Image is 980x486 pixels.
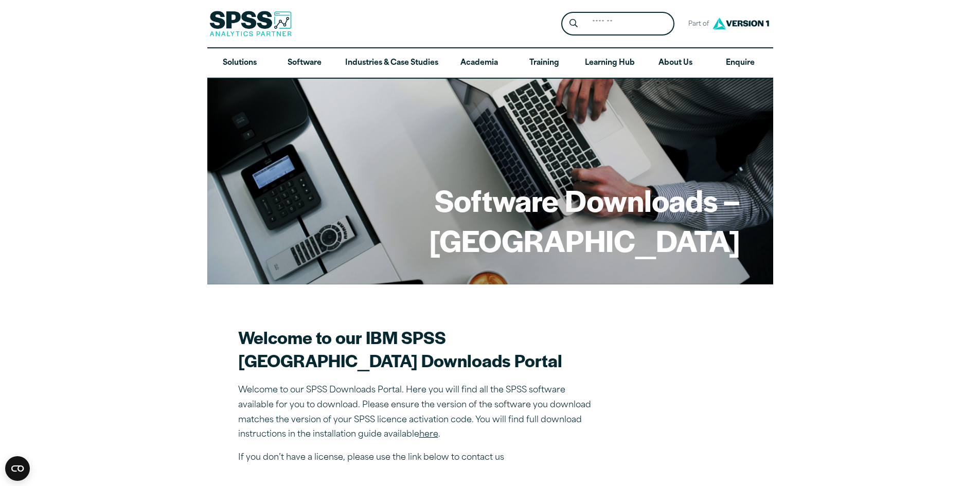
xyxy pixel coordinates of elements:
a: Software [272,48,337,78]
a: here [419,430,438,439]
h1: Software Downloads – [GEOGRAPHIC_DATA] [240,180,740,260]
a: Learning Hub [577,48,643,78]
form: Site Header Search Form [561,12,674,36]
a: Enquire [708,48,773,78]
nav: Desktop version of site main menu [207,48,773,78]
span: Part of [683,17,710,32]
p: Welcome to our SPSS Downloads Portal. Here you will find all the SPSS software available for you ... [238,383,598,442]
button: Search magnifying glass icon [564,14,583,33]
a: Training [511,48,576,78]
a: Industries & Case Studies [337,48,447,78]
h2: Welcome to our IBM SPSS [GEOGRAPHIC_DATA] Downloads Portal [238,326,598,372]
button: Open CMP widget [5,456,30,481]
img: Version1 Logo [710,14,772,33]
svg: Search magnifying glass icon [569,19,578,28]
a: About Us [643,48,708,78]
a: Solutions [207,48,272,78]
img: SPSS Analytics Partner [209,11,292,37]
p: If you don’t have a license, please use the link below to contact us [238,451,598,465]
a: Academia [447,48,511,78]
